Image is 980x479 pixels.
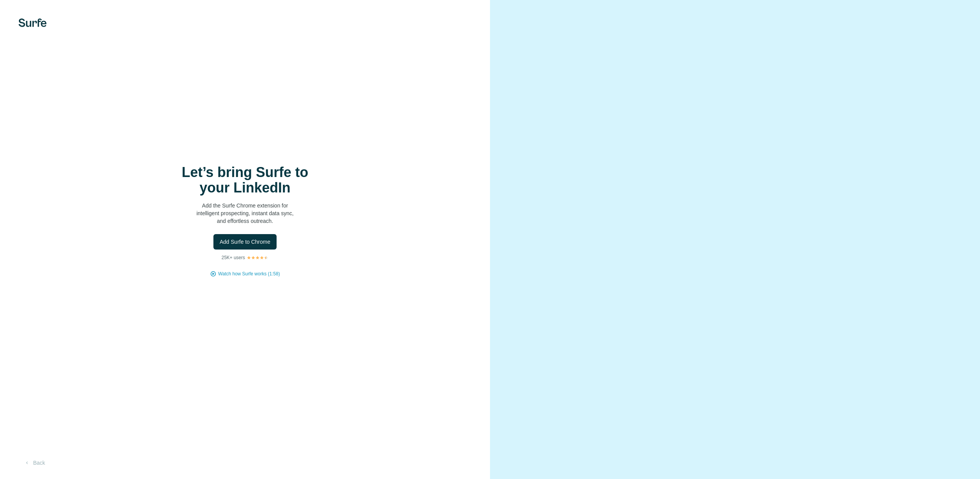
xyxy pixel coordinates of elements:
button: Watch how Surfe works (1:58) [218,270,280,277]
h1: Let’s bring Surfe to your LinkedIn [168,165,322,196]
button: Add Surfe to Chrome [213,234,277,250]
button: Back [18,456,50,470]
img: Rating Stars [247,255,268,260]
p: 25K+ users [222,254,245,261]
p: Add the Surfe Chrome extension for intelligent prospecting, instant data sync, and effortless out... [168,202,322,225]
img: Surfe's logo [18,19,47,27]
span: Add Surfe to Chrome [220,238,270,246]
